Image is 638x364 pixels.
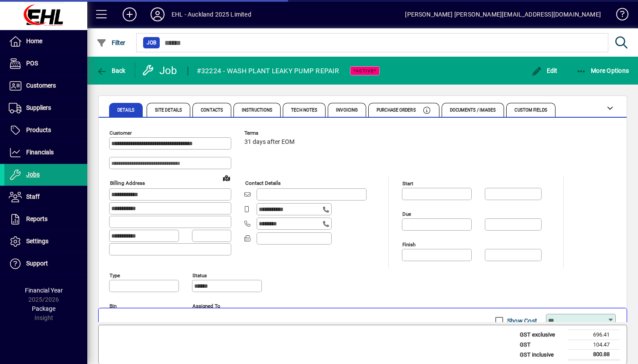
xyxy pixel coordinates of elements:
[377,108,416,112] span: Purchase Orders
[505,316,537,325] label: Show Cost
[574,63,631,78] button: More Options
[87,63,135,78] app-page-header-button: Back
[220,171,233,185] a: View on map
[155,108,182,112] span: Site Details
[192,272,207,279] mat-label: Status
[402,242,415,248] mat-label: Finish
[4,31,87,52] a: Home
[96,67,126,74] span: Back
[26,193,40,200] span: Staff
[26,171,40,178] span: Jobs
[242,108,272,112] span: Instructions
[576,67,629,74] span: More Options
[529,63,560,78] button: Edit
[450,108,496,112] span: Documents / Images
[144,7,172,22] button: Profile
[336,108,358,112] span: Invoicing
[110,303,117,309] mat-label: Bin
[94,35,128,51] button: Filter
[4,142,87,163] a: Financials
[244,130,297,136] span: Terms
[4,186,87,208] a: Staff
[26,149,54,156] span: Financials
[32,305,55,312] span: Package
[4,208,87,230] a: Reports
[26,260,48,267] span: Support
[4,231,87,252] a: Settings
[515,330,568,340] td: GST exclusive
[4,119,87,141] a: Products
[94,63,128,78] button: Back
[568,340,620,350] td: 104.47
[4,97,87,119] a: Suppliers
[4,253,87,275] a: Support
[244,139,295,146] span: 31 days after EOM
[26,37,42,44] span: Home
[4,75,87,97] a: Customers
[147,38,156,47] span: Job
[515,108,547,112] span: Custom Fields
[197,64,339,78] div: #32224 - WASH PLANT LEAKY PUMP REPAIR
[515,350,568,360] td: GST inclusive
[96,39,126,46] span: Filter
[110,272,120,279] mat-label: Type
[201,108,223,112] span: Contacts
[142,64,179,78] div: Job
[26,82,56,89] span: Customers
[291,108,317,112] span: Tech Notes
[532,67,558,74] span: Edit
[26,215,48,222] span: Reports
[26,104,51,111] span: Suppliers
[116,7,144,22] button: Add
[402,180,413,187] mat-label: Start
[25,287,63,294] span: Financial Year
[26,60,38,67] span: POS
[172,7,251,21] div: EHL - Auckland 2025 Limited
[405,7,601,21] div: [PERSON_NAME] [PERSON_NAME][EMAIL_ADDRESS][DOMAIN_NAME]
[26,126,51,133] span: Products
[192,303,220,309] mat-label: Assigned to
[4,53,87,75] a: POS
[610,2,627,30] a: Knowledge Base
[110,130,132,136] mat-label: Customer
[568,330,620,340] td: 696.41
[402,211,411,217] mat-label: Due
[117,108,134,112] span: Details
[568,350,620,360] td: 800.88
[26,238,48,245] span: Settings
[515,340,568,350] td: GST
